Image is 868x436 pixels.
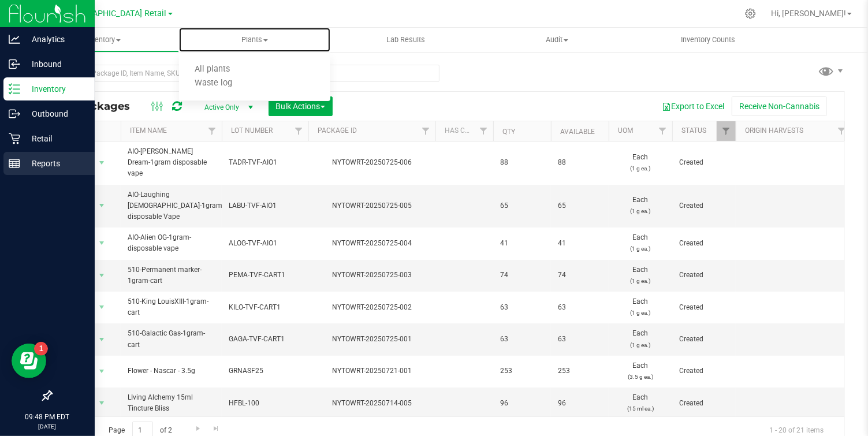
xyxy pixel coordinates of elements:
inline-svg: Inbound [9,58,20,70]
iframe: Resource center [12,344,46,378]
a: Origin Harvests [745,126,803,135]
span: 65 [500,200,544,211]
span: Each [616,360,665,382]
button: Export to Excel [654,96,732,116]
span: Each [616,296,665,318]
p: (1 g ea.) [616,307,665,318]
p: (1 g ea.) [616,243,665,254]
div: NYTOWRT-20250725-002 [307,302,437,313]
a: Package ID [318,126,357,135]
iframe: Resource center unread badge [34,342,48,356]
span: GAGA-TVF-CART1 [229,334,301,345]
span: Audit [482,35,632,45]
span: 41 [558,238,602,249]
a: Inventory [28,28,179,52]
div: Manage settings [743,8,758,19]
span: 65 [558,200,602,211]
inline-svg: Retail [9,133,20,144]
span: GRNASF25 [229,366,301,377]
span: Flower - Nascar - 3.5g [128,366,215,377]
span: select [95,197,109,214]
a: Filter [474,121,493,141]
span: Inventory [28,35,178,45]
p: (1 g ea.) [616,340,665,351]
span: HFBL-100 [229,398,301,409]
span: 510-Permanent marker-1gram-cart [128,264,215,286]
p: [DATE] [5,422,90,431]
p: Inventory [20,82,90,96]
span: select [95,363,109,379]
span: AIO-[PERSON_NAME] Dream-1gram disposable vape [128,146,215,180]
a: Filter [653,121,672,141]
span: Each [616,152,665,174]
span: LABU-TVF-AIO1 [229,200,301,211]
a: Lab Results [330,28,482,52]
span: Bulk Actions [276,102,325,111]
span: select [95,155,109,171]
a: Status [681,126,706,135]
span: 41 [500,238,544,249]
th: Has COA [435,121,493,141]
a: Filter [416,121,435,141]
span: 510-Galactic Gas-1gram- cart [128,328,215,350]
span: 88 [500,157,544,168]
a: Item Name [130,126,167,135]
span: Each [616,392,665,414]
span: select [95,267,109,284]
span: 253 [500,366,544,377]
a: Filter [289,121,308,141]
p: Reports [20,156,90,170]
span: Created [679,270,729,281]
p: Outbound [20,107,90,121]
div: NYTOWRT-20250725-004 [307,238,437,249]
span: Created [679,334,729,345]
a: Lot Number [231,126,273,135]
span: [GEOGRAPHIC_DATA] Retail [64,9,167,18]
span: 88 [558,157,602,168]
div: NYTOWRT-20250721-001 [307,366,437,377]
span: select [95,299,109,315]
p: 09:48 PM EDT [5,412,90,422]
div: NYTOWRT-20250725-005 [307,200,437,211]
span: 74 [500,270,544,281]
span: 96 [558,398,602,409]
a: Inventory Counts [633,28,784,52]
p: (1 g ea.) [616,275,665,286]
span: Lab Results [371,35,441,45]
span: TADR-TVF-AIO1 [229,157,301,168]
span: AIO-Alien OG-1gram-disposable vape [128,232,215,254]
span: LIving Alchemy 15ml Tincture Bliss [128,392,215,414]
span: select [95,331,109,348]
inline-svg: Analytics [9,33,20,45]
span: 63 [558,334,602,345]
span: 63 [558,302,602,313]
a: Audit [482,28,633,52]
inline-svg: Reports [9,158,20,169]
span: 96 [500,398,544,409]
a: Plants All plants Waste log [179,28,330,52]
span: Inventory Counts [666,35,751,45]
span: Created [679,157,729,168]
inline-svg: Outbound [9,108,20,120]
p: (15 ml ea.) [616,403,665,414]
span: KILO-TVF-CART1 [229,302,301,313]
span: select [95,235,109,251]
button: Receive Non-Cannabis [732,96,827,116]
p: Analytics [20,32,90,46]
a: Filter [717,121,736,141]
inline-svg: Inventory [9,83,20,95]
span: All plants [179,65,245,74]
span: Each [616,232,665,254]
span: Each [616,264,665,286]
span: All Packages [60,100,141,113]
span: 74 [558,270,602,281]
span: 253 [558,366,602,377]
div: NYTOWRT-20250725-001 [307,334,437,345]
span: ALOG-TVF-AIO1 [229,238,301,249]
span: 510-King LouisXIII-1gram-cart [128,296,215,318]
div: NYTOWRT-20250714-005 [307,398,437,409]
a: Filter [832,121,851,141]
a: Qty [502,128,515,136]
div: NYTOWRT-20250725-003 [307,270,437,281]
